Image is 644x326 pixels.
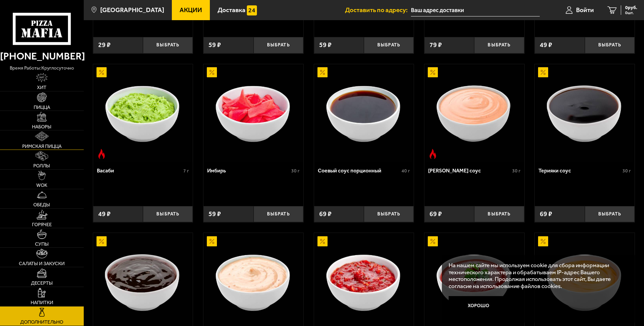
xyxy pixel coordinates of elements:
img: Спайси соус [425,64,523,162]
span: 0 руб. [625,5,637,10]
span: [GEOGRAPHIC_DATA] [100,7,164,13]
div: Терияки соус [538,167,621,174]
div: Соевый соус порционный [318,167,400,174]
div: Васаби [97,167,182,174]
span: Доставить по адресу: [345,7,411,13]
img: Имбирь [204,64,302,162]
span: 29 ₽ [98,42,111,48]
button: Выбрать [364,206,414,222]
a: АкционныйОстрое блюдоСпайси соус [424,64,524,162]
span: 59 ₽ [209,211,221,217]
span: 69 ₽ [540,211,552,217]
img: Акционный [538,236,548,246]
span: 69 ₽ [429,211,442,217]
button: Выбрать [143,206,193,222]
img: Акционный [428,236,438,246]
a: АкционныйСоевый соус порционный [314,64,414,162]
img: Острое блюдо [428,149,438,159]
span: 0 шт. [625,11,637,15]
img: Акционный [207,67,217,77]
span: Войти [576,7,594,13]
span: 59 ₽ [209,42,221,48]
button: Выбрать [474,206,524,222]
p: На нашем сайте мы используем cookie для сбора информации технического характера и обрабатываем IP... [449,262,624,290]
button: Выбрать [585,206,635,222]
span: 49 ₽ [98,211,111,217]
span: Горячее [32,222,52,227]
input: Ваш адрес доставки [411,4,540,16]
a: АкционныйОстрое блюдоВасаби [93,64,193,162]
button: Выбрать [254,206,303,222]
span: 30 г [622,168,631,174]
span: WOK [36,183,47,188]
span: Дополнительно [20,320,63,325]
span: Салаты и закуски [19,261,65,266]
span: Супы [35,242,49,247]
img: Акционный [317,67,328,77]
span: 40 г [402,168,410,174]
span: 49 ₽ [540,42,552,48]
button: Выбрать [474,37,524,53]
img: Терияки соус [536,64,634,162]
span: 59 ₽ [319,42,332,48]
div: [PERSON_NAME] соус [428,167,510,174]
img: Васаби [94,64,192,162]
span: Доставка [218,7,245,13]
img: Соевый соус порционный [315,64,413,162]
img: Акционный [428,67,438,77]
button: Выбрать [364,37,414,53]
img: Акционный [97,67,107,77]
button: Выбрать [585,37,635,53]
button: Выбрать [143,37,193,53]
span: 30 г [291,168,300,174]
span: Римская пицца [22,144,62,149]
a: АкционныйТерияки соус [535,64,635,162]
span: Пицца [34,105,50,110]
img: Острое блюдо [97,149,107,159]
span: Акции [180,7,202,13]
a: АкционныйИмбирь [203,64,303,162]
span: Напитки [31,300,53,305]
button: Выбрать [254,37,303,53]
span: 7 г [183,168,189,174]
span: Хит [37,85,46,90]
span: 79 ₽ [429,42,442,48]
div: Имбирь [207,167,290,174]
span: Наборы [32,124,51,129]
button: Хорошо [449,296,509,316]
span: 30 г [512,168,521,174]
img: Акционный [97,236,107,246]
span: Десерты [31,281,53,286]
span: 69 ₽ [319,211,332,217]
img: Акционный [317,236,328,246]
span: Обеды [33,202,50,207]
img: 15daf4d41897b9f0e9f617042186c801.svg [247,5,257,15]
img: Акционный [538,67,548,77]
span: Роллы [33,163,50,168]
img: Акционный [207,236,217,246]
